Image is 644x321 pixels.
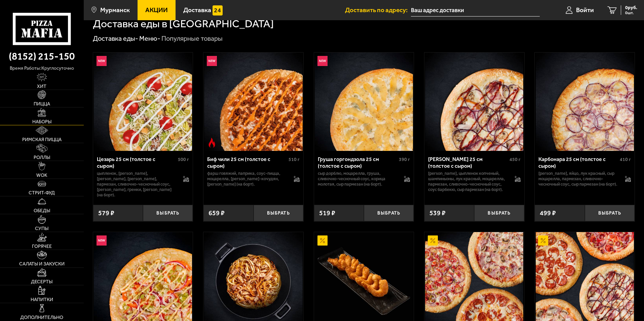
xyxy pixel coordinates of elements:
span: Супы [35,226,48,231]
img: Новинка [317,56,328,66]
span: Доставить по адресу: [345,7,411,13]
img: Острое блюдо [207,138,217,148]
button: Выбрать [254,205,303,221]
p: [PERSON_NAME], яйцо, лук красный, сыр Моцарелла, пармезан, сливочно-чесночный соус, сыр пармезан ... [538,171,618,187]
span: Наборы [32,120,51,124]
span: 519 ₽ [319,210,335,217]
input: Ваш адрес доставки [411,4,540,17]
img: Груша горгондзола 25 см (толстое с сыром) [315,53,413,151]
span: 500 г [178,157,189,162]
button: Выбрать [585,205,635,221]
span: 410 г [620,157,631,162]
a: Меню- [139,34,160,42]
span: 659 ₽ [209,210,225,217]
span: 0 руб. [625,5,637,10]
img: Акционный [428,235,438,246]
div: Карбонара 25 см (толстое с сыром) [538,156,618,169]
span: 579 ₽ [98,210,114,217]
span: 390 г [399,157,410,162]
div: Цезарь 25 см (толстое с сыром) [97,156,177,169]
span: 0 шт. [625,11,637,15]
span: Обеды [34,208,50,213]
a: Чикен Барбекю 25 см (толстое с сыром) [424,53,524,151]
a: НовинкаЦезарь 25 см (толстое с сыром) [93,53,193,151]
div: Популярные товары [161,34,223,43]
div: Биф чили 25 см (толстое с сыром) [207,156,287,169]
div: Груша горгондзола 25 см (толстое с сыром) [318,156,397,169]
span: Десерты [31,280,52,284]
img: Чикен Барбекю 25 см (толстое с сыром) [425,53,523,151]
img: Новинка [207,56,217,66]
p: [PERSON_NAME], цыпленок копченый, шампиньоны, лук красный, моцарелла, пармезан, сливочно-чесночны... [428,171,508,192]
p: фарш говяжий, паприка, соус-пицца, моцарелла, [PERSON_NAME]-кочудян, [PERSON_NAME] (на борт). [207,171,287,187]
img: Акционный [538,235,548,246]
span: Горячее [32,244,52,249]
span: Стрит-фуд [29,191,55,195]
img: Акционный [317,235,328,246]
button: Выбрать [364,205,414,221]
a: НовинкаГруша горгондзола 25 см (толстое с сыром) [314,53,414,151]
a: НовинкаОстрое блюдоБиф чили 25 см (толстое с сыром) [203,53,303,151]
img: Карбонара 25 см (толстое с сыром) [536,53,634,151]
span: 499 ₽ [540,210,556,217]
span: Хит [37,84,46,89]
a: Карбонара 25 см (толстое с сыром) [535,53,635,151]
a: Доставка еды- [93,34,138,42]
img: Новинка [97,235,107,246]
span: 539 ₽ [429,210,446,217]
p: цыпленок, [PERSON_NAME], [PERSON_NAME], [PERSON_NAME], пармезан, сливочно-чесночный соус, [PERSON... [97,171,177,198]
span: Салаты и закуски [19,262,65,266]
img: Новинка [97,56,107,66]
h1: Доставка еды в [GEOGRAPHIC_DATA] [93,19,274,29]
span: WOK [36,173,47,178]
span: Напитки [31,297,53,302]
span: Роллы [34,155,50,160]
span: 510 г [289,157,300,162]
span: Римская пицца [22,137,62,142]
button: Выбрать [143,205,193,221]
p: сыр дорблю, моцарелла, груша, сливочно-чесночный соус, корица молотая, сыр пармезан (на борт). [318,171,397,187]
span: Пицца [34,102,50,106]
span: Мурманск [100,7,130,13]
span: Доставка [183,7,211,13]
span: Дополнительно [20,315,63,320]
span: Акции [145,7,168,13]
img: Цезарь 25 см (толстое с сыром) [94,53,192,151]
div: [PERSON_NAME] 25 см (толстое с сыром) [428,156,508,169]
span: 450 г [509,157,521,162]
img: 15daf4d41897b9f0e9f617042186c801.svg [213,5,223,15]
img: Биф чили 25 см (толстое с сыром) [204,53,302,151]
span: Войти [576,7,594,13]
button: Выбрать [474,205,524,221]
